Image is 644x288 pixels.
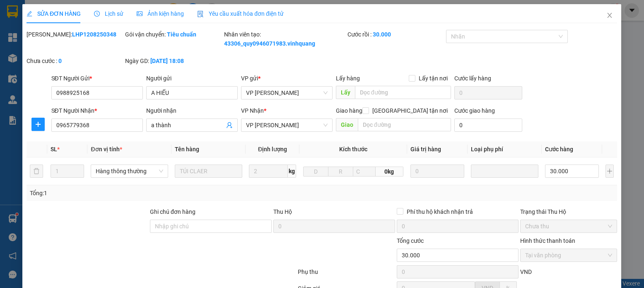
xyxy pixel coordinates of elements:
img: icon [198,11,204,17]
span: close [607,12,613,19]
div: [PERSON_NAME]: [27,30,123,39]
span: Lấy [336,86,355,99]
button: plus [606,165,614,178]
div: Người gửi [146,74,238,83]
span: picture [137,11,143,17]
input: VD: Bàn, Ghế [175,165,243,178]
label: Cước lấy hàng [455,75,492,82]
span: Tại văn phòng [525,249,612,261]
b: 43306_quy0946071983.vinhquang [224,40,315,47]
span: Yêu cầu xuất hóa đơn điện tử [198,10,284,17]
div: Nhân viên tạo: [224,30,346,48]
input: Dọc đường [358,118,451,131]
span: Hàng thông thường [96,165,164,177]
span: Chưa thu [525,220,612,232]
div: Gói vận chuyển: [125,30,222,39]
span: Lấy hàng [336,75,360,82]
div: Tổng: 1 [30,189,249,198]
span: Đơn vị tính [91,146,122,152]
strong: PHIẾU GỬI HÀNG [88,18,155,27]
input: 0 [410,165,464,178]
span: Lịch sử [94,10,124,17]
span: Tổng cước [397,237,424,244]
span: edit [27,11,32,17]
span: VP gửi: [9,48,109,66]
span: Giao [336,118,358,131]
label: Cước giao hàng [455,107,495,114]
span: Giá trị hàng [410,146,441,152]
span: Lấy tận nơi [416,74,451,83]
input: Dọc đường [355,86,451,99]
strong: CÔNG TY TNHH VĨNH QUANG [65,7,178,16]
span: Website [84,37,104,44]
span: VP LÊ HỒNG PHONG [246,87,328,99]
div: Ngày GD: [125,56,222,65]
span: kg [288,165,296,178]
span: Tên hàng [175,146,200,152]
div: Trạng thái Thu Hộ [520,207,617,216]
span: Ảnh kiện hàng [137,10,184,17]
span: user-add [226,122,233,128]
button: Close [598,4,622,27]
strong: Hotline : 0889 23 23 23 [94,28,148,34]
span: 0kg [376,167,403,177]
span: [GEOGRAPHIC_DATA] tận nơi [369,106,451,115]
span: SỬA ĐƠN HÀNG [27,10,81,17]
b: [DATE] 18:08 [151,58,184,64]
strong: : [DOMAIN_NAME] [84,36,159,44]
span: VP Nhận [241,107,264,114]
div: Phụ thu [297,267,396,282]
span: Phí thu hộ khách nhận trả [403,207,476,216]
b: Tiêu chuẩn [167,31,197,38]
div: Chưa cước : [27,56,123,65]
div: Cước rồi : [347,30,444,39]
img: logo [6,8,41,43]
input: D [303,167,328,177]
b: 30.000 [373,31,391,38]
input: Ghi chú đơn hàng [150,220,272,233]
span: SL [51,146,57,152]
button: delete [30,165,43,178]
span: VP Nguyễn Văn Cừ [246,119,328,131]
input: Cước giao hàng [455,119,523,132]
span: Thu Hộ [273,208,292,215]
span: Cước hàng [545,146,573,152]
label: Ghi chú đơn hàng [150,208,195,215]
input: R [328,167,353,177]
span: plus [32,121,44,128]
input: Cước lấy hàng [455,86,523,99]
b: LHP1208250348 [72,31,116,38]
label: Hình thức thanh toán [520,237,575,244]
div: VP gửi [241,74,333,83]
span: clock-circle [94,11,100,17]
span: Định lượng [258,146,287,152]
b: 0 [58,58,62,64]
div: Người nhận [146,106,238,115]
span: VND [520,269,532,275]
button: plus [31,118,45,131]
div: SĐT Người Nhận [51,106,143,115]
span: Giao hàng [336,107,362,114]
div: SĐT Người Gửi [51,74,143,83]
input: C [353,167,376,177]
span: [STREET_ADDRESS][PERSON_NAME] [9,48,109,66]
th: Loại phụ phí [468,141,542,157]
span: Kích thước [339,146,367,152]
